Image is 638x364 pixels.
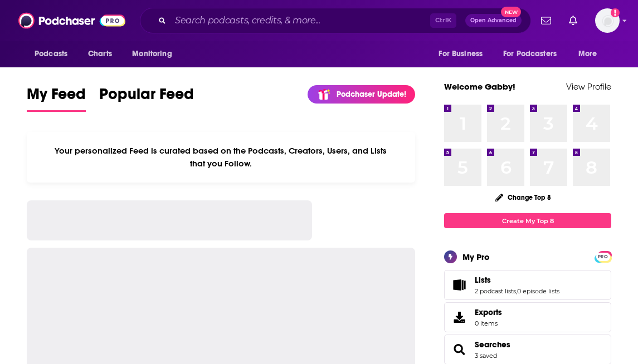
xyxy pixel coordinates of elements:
[444,213,611,228] a: Create My Top 8
[564,11,582,30] a: Show notifications dropdown
[475,307,502,317] span: Exports
[595,8,620,33] span: Logged in as gabbyhihellopr
[611,8,620,17] svg: Add a profile image
[517,287,559,295] a: 0 episode lists
[448,277,470,293] a: Lists
[81,43,119,65] a: Charts
[444,270,611,300] span: Lists
[35,46,67,62] span: Podcasts
[470,18,517,23] span: Open Advanced
[465,14,522,27] button: Open AdvancedNew
[571,43,611,65] button: open menu
[596,252,610,260] a: PRO
[475,352,497,360] a: 3 saved
[475,319,502,327] span: 0 items
[140,8,531,33] div: Search podcasts, credits, & more...
[475,275,559,285] a: Lists
[132,46,172,62] span: Monitoring
[444,81,515,92] a: Welcome Gabby!
[99,85,194,112] a: Popular Feed
[99,85,194,110] span: Popular Feed
[462,252,490,262] div: My Pro
[489,190,558,204] button: Change Top 8
[18,10,125,31] img: Podchaser - Follow, Share and Rate Podcasts
[448,309,470,325] span: Exports
[595,8,620,33] button: Show profile menu
[171,12,430,29] input: Search podcasts, credits, & more...
[501,7,521,17] span: New
[537,11,556,30] a: Show notifications dropdown
[475,287,516,295] a: 2 podcast lists
[566,81,611,92] a: View Profile
[27,85,86,112] a: My Feed
[124,43,186,65] button: open menu
[475,340,510,350] a: Searches
[516,287,517,295] span: ,
[496,43,573,65] button: open menu
[431,43,496,65] button: open menu
[475,275,491,285] span: Lists
[337,90,406,99] p: Podchaser Update!
[596,253,610,261] span: PRO
[88,46,112,62] span: Charts
[595,8,620,33] img: User Profile
[27,132,415,183] div: Your personalized Feed is curated based on the Podcasts, Creators, Users, and Lists that you Follow.
[27,85,86,110] span: My Feed
[430,13,456,28] span: Ctrl K
[444,302,611,332] a: Exports
[27,43,82,65] button: open menu
[448,342,470,357] a: Searches
[439,46,483,62] span: For Business
[578,46,597,62] span: More
[503,46,557,62] span: For Podcasters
